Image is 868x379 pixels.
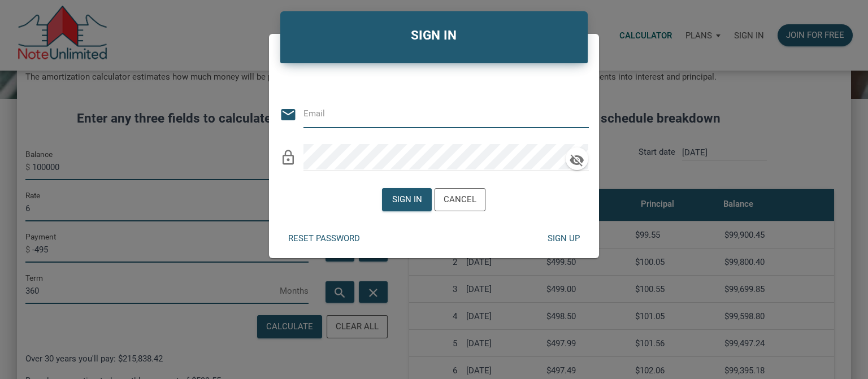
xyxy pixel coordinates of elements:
div: Sign up [548,232,580,245]
input: Email [303,101,572,127]
div: Sign in [392,193,422,206]
button: Sign in [382,188,432,211]
div: Reset password [288,232,360,245]
button: Cancel [435,188,485,211]
h4: SIGN IN [289,26,579,45]
div: Cancel [444,193,476,206]
i: lock_outline [280,149,297,166]
button: Reset password [280,228,368,250]
i: email [280,106,297,123]
button: Sign up [539,228,588,250]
